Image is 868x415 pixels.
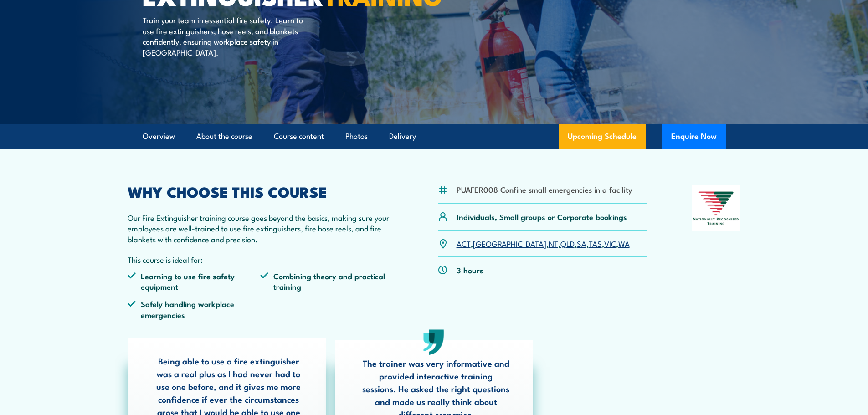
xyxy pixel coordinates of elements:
[274,124,324,149] a: Course content
[196,124,252,149] a: About the course
[345,124,368,149] a: Photos
[128,254,394,265] p: This course is ideal for:
[143,15,309,57] p: Train your team in essential fire safety. Learn to use fire extinguishers, hose reels, and blanke...
[559,124,646,149] a: Upcoming Schedule
[128,212,394,244] p: Our Fire Extinguisher training course goes beyond the basics, making sure your employees are well...
[577,238,586,249] a: SA
[457,238,630,249] p: , , , , , , ,
[457,238,471,249] a: ACT
[560,238,575,249] a: QLD
[549,238,558,249] a: NT
[128,185,394,198] h2: WHY CHOOSE THIS COURSE
[457,184,632,195] li: PUAFER008 Confine small emergencies in a facility
[662,124,726,149] button: Enquire Now
[457,265,483,275] p: 3 hours
[618,238,630,249] a: WA
[692,185,741,231] img: Nationally Recognised Training logo.
[589,238,602,249] a: TAS
[128,271,261,292] li: Learning to use fire safety equipment
[260,271,393,292] li: Combining theory and practical training
[389,124,416,149] a: Delivery
[128,298,261,320] li: Safely handling workplace emergencies
[473,238,546,249] a: [GEOGRAPHIC_DATA]
[143,124,175,149] a: Overview
[604,238,616,249] a: VIC
[457,211,627,222] p: Individuals, Small groups or Corporate bookings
